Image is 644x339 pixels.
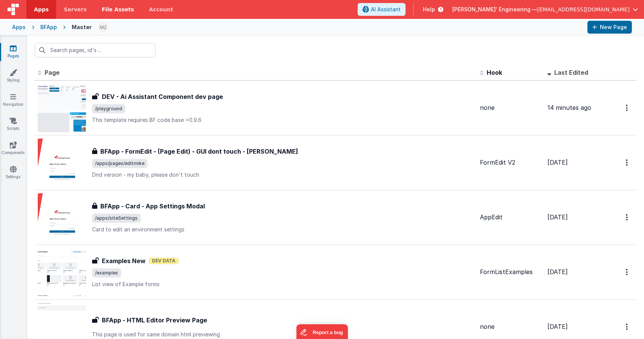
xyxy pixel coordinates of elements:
[100,147,298,156] h3: BFApp - FormEdit - (Page Edit) - GUI dont touch - [PERSON_NAME]
[92,214,141,223] span: /apps/siteSettings
[102,92,223,101] h3: DEV - Ai Assistant Component dev page
[621,264,633,280] button: Options
[34,6,49,13] span: Apps
[371,6,401,13] span: AI Assistant
[547,323,568,330] span: [DATE]
[102,316,207,325] h3: BFApp - HTML Editor Preview Page
[35,43,155,57] input: Search pages, id's ...
[40,23,57,31] div: BFApp
[547,159,568,166] span: [DATE]
[92,331,474,338] p: This page is used for same domain html previewing
[64,6,86,13] span: Servers
[554,69,588,76] span: Last Edited
[621,100,633,116] button: Options
[547,213,568,221] span: [DATE]
[480,103,541,112] div: none
[102,6,134,13] span: File Assets
[487,69,502,76] span: Hook
[452,6,638,13] button: [PERSON_NAME]' Engineering — [EMAIL_ADDRESS][DOMAIN_NAME]
[423,6,435,13] span: Help
[621,210,633,225] button: Options
[98,22,109,32] img: 095be3719ea6209dc2162ba73c069c80
[92,226,474,233] p: Card to edit an environment settings
[480,322,541,331] div: none
[45,69,60,76] span: Page
[12,23,26,31] div: Apps
[621,319,633,334] button: Options
[547,268,568,276] span: [DATE]
[452,6,537,13] span: [PERSON_NAME]' Engineering —
[92,159,148,168] span: /apps/pages/editmike
[537,6,630,13] span: [EMAIL_ADDRESS][DOMAIN_NAME]
[100,202,205,211] h3: BFApp - Card - App Settings Modal
[149,257,179,264] span: Dev Data
[92,171,474,179] p: Dnd version - my baby, please don't touch
[587,21,632,34] button: New Page
[547,104,591,111] span: 14 minutes ago
[92,268,121,277] span: /examples
[72,23,92,31] div: Master
[480,213,541,222] div: AppEdit
[102,256,146,265] h3: Examples New
[358,3,406,16] button: AI Assistant
[621,155,633,170] button: Options
[480,158,541,167] div: FormEdit V2
[92,280,474,288] p: List view of Example forms
[480,268,541,276] div: FormListExamples
[92,116,474,124] p: This template requires BF code base >0.9.6
[92,104,125,113] span: /playground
